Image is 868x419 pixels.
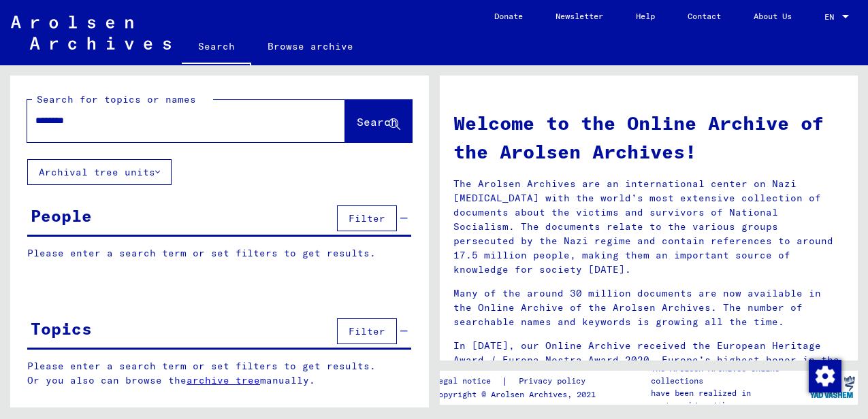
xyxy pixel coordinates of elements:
[27,359,412,388] p: Please enter a search term or set filters to get results. Or you also can browse the manually.
[453,286,845,329] p: Many of the around 30 million documents are now available in the Online Archive of the Arolsen Ar...
[651,363,805,387] p: The Arolsen Archives online collections
[11,16,171,50] img: Arolsen_neg.svg
[337,205,397,231] button: Filter
[807,370,858,404] img: yv_logo.png
[345,100,412,142] button: Search
[434,374,502,388] a: Legal notice
[337,318,397,344] button: Filter
[453,109,845,166] h1: Welcome to the Online Archive of the Arolsen Archives!
[27,159,172,185] button: Archival tree units
[187,374,260,386] a: archive tree
[37,93,196,105] mat-label: Search for topics or names
[824,12,839,22] span: EN
[31,316,92,341] div: Topics
[453,339,845,382] p: In [DATE], our Online Archive received the European Heritage Award / Europa Nostra Award 2020, Eu...
[809,360,841,392] img: Change consent
[434,374,602,388] div: |
[182,30,251,65] a: Search
[357,115,398,129] span: Search
[349,212,385,224] span: Filter
[31,203,92,228] div: People
[651,387,805,412] p: have been realized in partnership with
[27,246,411,261] p: Please enter a search term or set filters to get results.
[251,30,370,63] a: Browse archive
[434,388,602,401] p: Copyright © Arolsen Archives, 2021
[349,325,385,337] span: Filter
[453,177,845,277] p: The Arolsen Archives are an international center on Nazi [MEDICAL_DATA] with the world’s most ext...
[508,374,602,388] a: Privacy policy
